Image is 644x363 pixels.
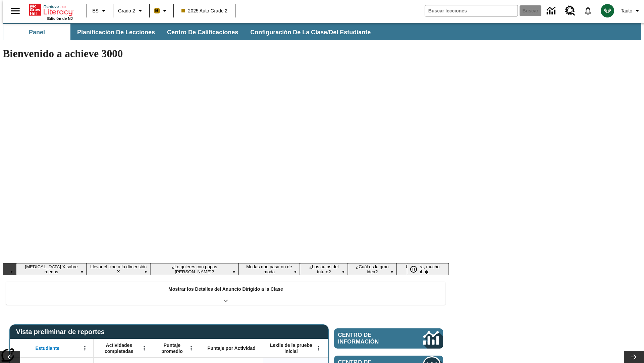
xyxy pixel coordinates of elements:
button: Diapositiva 5 ¿Los autos del futuro? [300,263,348,275]
a: Centro de información [543,2,561,20]
button: Abrir menú [80,343,90,353]
img: avatar image [601,4,614,17]
button: Boost El color de la clase es anaranjado claro. Cambiar el color de la clase. [152,5,171,17]
span: Centro de información [338,332,401,345]
input: Buscar campo [425,5,518,16]
a: Portada [29,3,73,16]
button: Planificación de lecciones [72,24,160,40]
span: ES [92,7,99,14]
span: 2025 Auto Grade 2 [181,7,228,14]
h1: Bienvenido a achieve 3000 [3,47,449,60]
button: Carrusel de lecciones, seguir [624,351,644,363]
button: Pausar [407,263,420,275]
span: Actividades completadas [97,342,141,354]
button: Lenguaje: ES, Selecciona un idioma [89,5,111,17]
button: Abrir menú [186,343,196,353]
button: Perfil/Configuración [618,5,644,17]
button: Escoja un nuevo avatar [597,2,618,19]
a: Centro de recursos, Se abrirá en una pestaña nueva. [561,2,579,20]
button: Grado: Grado 2, Elige un grado [115,5,147,17]
span: Lexile de la prueba inicial [267,342,316,354]
button: Diapositiva 6 ¿Cuál es la gran idea? [348,263,396,275]
a: Notificaciones [579,2,597,19]
button: Diapositiva 1 Rayos X sobre ruedas [16,263,87,275]
span: B [155,6,159,15]
div: Pausar [407,263,427,275]
p: Mostrar los Detalles del Anuncio Dirigido a la Clase [168,286,283,293]
button: Abrir el menú lateral [5,1,25,21]
button: Configuración de la clase/del estudiante [245,24,376,40]
span: Grado 2 [118,7,135,14]
a: Centro de información [334,328,443,349]
button: Diapositiva 2 Llevar el cine a la dimensión X [87,263,150,275]
span: Estudiante [36,345,60,351]
div: Subbarra de navegación [3,24,377,40]
div: Portada [29,2,73,21]
button: Diapositiva 7 Una idea, mucho trabajo [396,263,449,275]
button: Diapositiva 3 ¿Lo quieres con papas fritas? [150,263,238,275]
span: Puntaje promedio [156,342,188,354]
div: Subbarra de navegación [3,23,641,40]
button: Centro de calificaciones [162,24,244,40]
button: Panel [3,24,70,40]
button: Abrir menú [314,343,324,353]
span: Puntaje por Actividad [207,345,255,351]
button: Diapositiva 4 Modas que pasaron de moda [238,263,300,275]
span: Edición de NJ [47,16,73,21]
button: Abrir menú [139,343,149,353]
div: Mostrar los Detalles del Anuncio Dirigido a la Clase [6,282,445,305]
span: Tauto [621,7,632,14]
span: Vista preliminar de reportes [16,328,108,336]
